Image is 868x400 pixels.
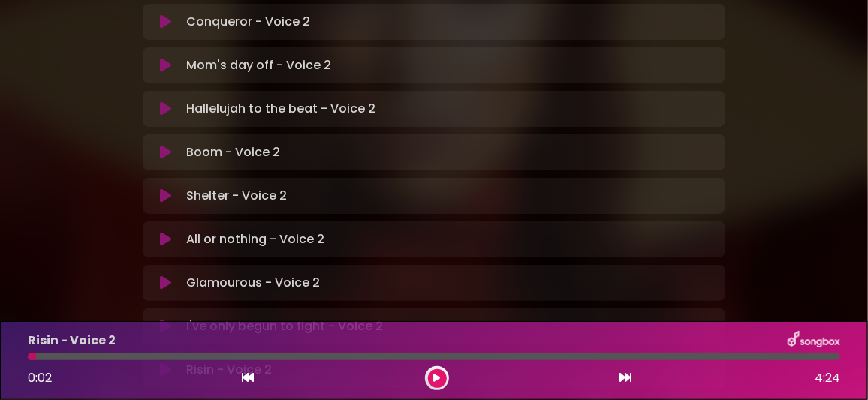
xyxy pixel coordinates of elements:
[186,187,287,205] p: Shelter - Voice 2
[186,13,310,31] p: Conqueror - Voice 2
[186,56,331,74] p: Mom's day off - Voice 2
[788,331,840,350] img: songbox-logo-white.png
[28,332,116,350] p: Risin - Voice 2
[815,369,840,387] span: 4:24
[186,317,383,335] p: I've only begun to fight - Voice 2
[186,274,320,292] p: Glamourous - Voice 2
[28,369,52,386] span: 0:02
[186,100,375,118] p: Hallelujah to the beat - Voice 2
[186,230,324,248] p: All or nothing - Voice 2
[186,143,280,161] p: Boom - Voice 2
